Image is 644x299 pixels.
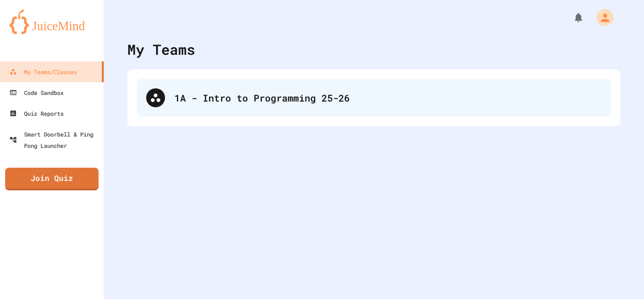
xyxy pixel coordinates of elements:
[127,39,195,60] div: My Teams
[9,128,100,151] div: Smart Doorbell & Ping Pong Launcher
[137,79,611,117] div: 1A - Intro to Programming 25-26
[9,108,64,119] div: Quiz Reports
[555,9,586,26] div: My Notifications
[5,168,99,190] a: Join Quiz
[586,7,616,28] div: My Account
[9,87,64,98] div: Code Sandbox
[174,91,602,105] div: 1A - Intro to Programming 25-26
[9,66,77,77] div: My Teams/Classes
[9,9,94,34] img: logo-orange.svg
